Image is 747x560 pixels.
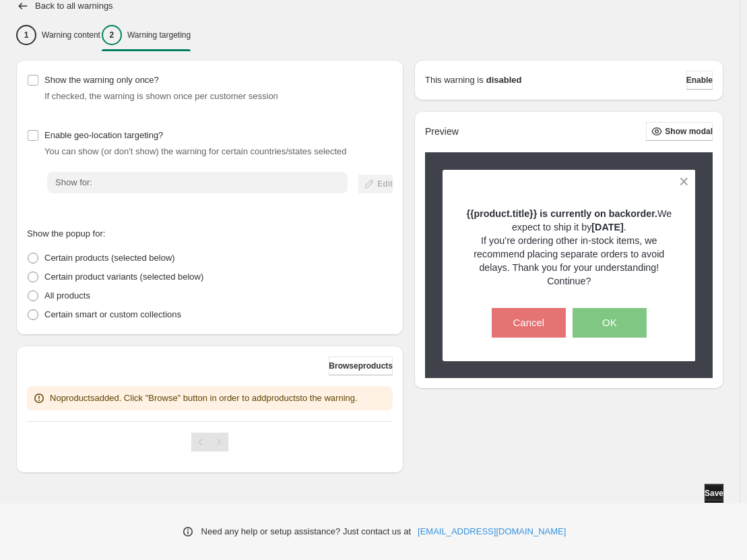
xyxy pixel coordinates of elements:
[573,308,647,338] button: OK
[329,356,393,375] button: Browseproducts
[44,146,347,156] span: You can show (or don't show) the warning for certain countries/states selected
[466,207,672,234] p: We expect to ship it by .
[418,525,566,538] a: [EMAIL_ADDRESS][DOMAIN_NAME]
[55,177,92,187] span: Show for:
[466,234,672,288] p: If you’re ordering other in-stock items, we recommend placing separate orders to avoid delays. Th...
[16,25,36,45] div: 1
[35,1,113,11] h2: Back to all warnings
[705,488,723,499] span: Save
[44,91,278,101] span: If checked, the warning is shown once per customer session
[44,253,175,263] span: Certain products (selected below)
[44,130,163,140] span: Enable geo-location targeting?
[492,308,566,338] button: Cancel
[44,289,90,303] p: All products
[102,21,191,49] button: 2Warning targeting
[44,308,181,321] p: Certain smart or custom collections
[591,222,623,232] strong: [DATE]
[27,228,105,239] span: Show the popup for:
[425,126,459,137] h2: Preview
[486,73,522,87] strong: disabled
[42,30,100,40] p: Warning content
[646,122,713,141] button: Show modal
[329,361,393,371] span: Browse products
[16,21,100,49] button: 1Warning content
[686,75,713,86] span: Enable
[50,392,358,405] p: No products added. Click "Browse" button in order to add products to the warning.
[466,208,537,219] strong: {{product.title}}
[425,73,484,87] p: This warning is
[665,126,713,137] span: Show modal
[44,75,159,85] span: Show the warning only once?
[686,71,713,90] button: Enable
[705,484,723,503] button: Save
[44,272,203,282] span: Certain product variants (selected below)
[540,208,657,219] strong: is currently on backorder.
[191,433,228,452] nav: Pagination
[127,30,191,40] p: Warning targeting
[102,25,122,45] div: 2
